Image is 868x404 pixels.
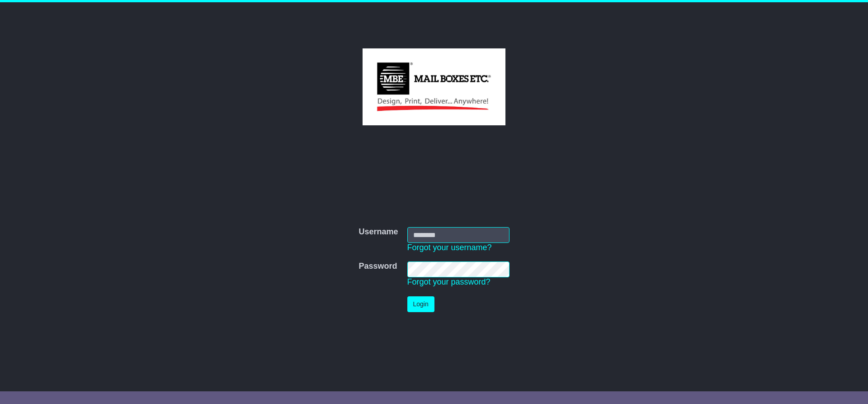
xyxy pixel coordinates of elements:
[363,48,505,125] img: MBE Macquarie Park
[359,227,398,237] label: Username
[407,277,491,286] a: Forgot your password?
[359,261,397,271] label: Password
[407,296,434,312] button: Login
[407,243,492,252] a: Forgot your username?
